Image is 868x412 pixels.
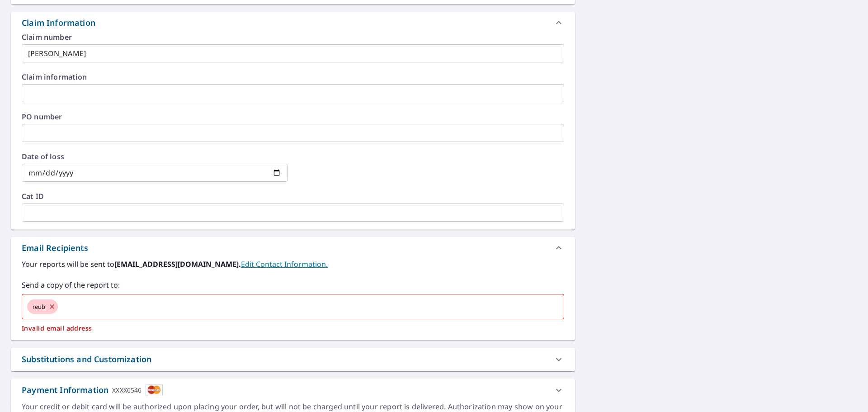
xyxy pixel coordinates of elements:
[22,279,564,290] label: Send a copy of the report to:
[11,348,575,371] div: Substitutions and Customization
[146,384,163,396] img: cardImage
[22,242,88,254] div: Email Recipients
[22,73,564,81] label: Claim information
[22,153,288,160] label: Date of loss
[22,324,564,332] p: Invalid email address
[112,384,142,396] div: XXXX6546
[11,379,575,402] div: Payment InformationXXXX6546cardImage
[27,299,58,314] div: reub
[11,12,575,33] div: Claim Information
[114,259,241,269] b: [EMAIL_ADDRESS][DOMAIN_NAME].
[22,384,163,396] div: Payment Information
[241,259,328,269] a: EditContactInfo
[22,353,151,365] div: Substitutions and Customization
[27,303,51,311] span: reub
[22,259,564,270] label: Your reports will be sent to
[11,237,575,259] div: Email Recipients
[22,33,564,41] label: Claim number
[22,113,564,120] label: PO number
[22,193,564,200] label: Cat ID
[22,17,95,29] div: Claim Information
